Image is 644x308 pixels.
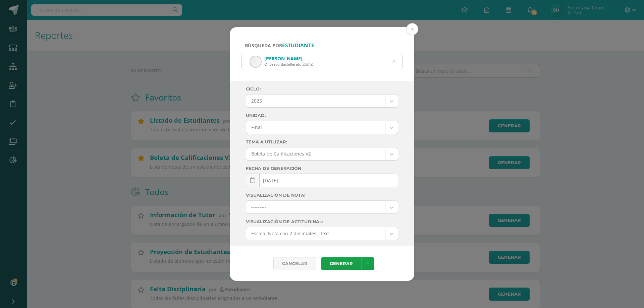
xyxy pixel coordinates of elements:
button: Close (Esc) [406,23,418,35]
a: Generar [321,257,361,270]
span: Boleta de Calificaciones V2 [251,147,380,160]
a: Final [246,121,398,134]
label: Tema a Utilizar: [246,139,398,144]
input: ej. Nicholas Alekzander, etc. [242,53,402,70]
label: Visualización de actitudinal: [246,219,398,224]
div: Cancelar [273,257,316,270]
div: Onceavo Bachillerato 2024Z140240 [264,62,316,67]
a: Boleta de Calificaciones V2 [246,147,398,160]
div: [PERSON_NAME] [264,55,316,62]
a: 2025 [246,95,398,107]
label: Fecha de generación [246,166,398,171]
a: Escala: Nota con 2 decimales - text [246,227,398,240]
span: 2025 [251,95,380,107]
span: --------- [251,201,380,213]
label: Ciclo: [246,86,398,91]
img: 96fbee70e8f60ddd52dabd4bd0748a55.png [250,56,261,67]
span: Final [251,121,380,134]
input: Fecha de generación [246,174,398,187]
label: Visualización de nota: [246,193,398,198]
label: CSS de nota en boleta: [246,246,398,251]
a: --------- [246,201,398,213]
span: Búsqueda por [245,42,316,49]
label: Unidad: [246,113,398,118]
strong: estudiante: [282,42,316,49]
span: Escala: Nota con 2 decimales - text [251,227,380,240]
